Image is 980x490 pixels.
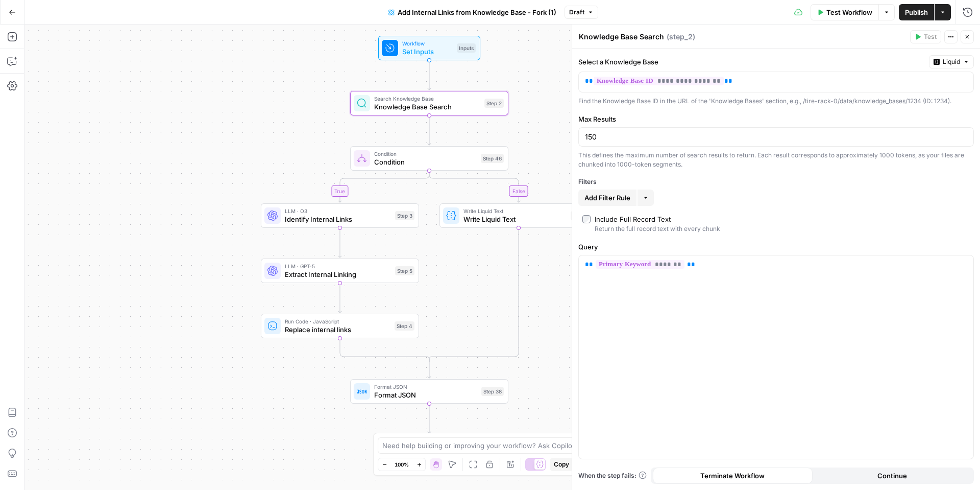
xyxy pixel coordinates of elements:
[261,314,419,338] div: Run Code · JavaScriptReplace internal linksStep 4
[578,177,974,186] div: Filters
[374,383,477,391] span: Format JSON
[285,214,391,224] span: Identify Internal Links
[350,434,508,459] div: EndOutput
[463,207,567,215] span: Write Liquid Text
[338,283,341,313] g: Edge from step_5 to step_4
[439,203,598,228] div: Write Liquid TextWrite Liquid TextStep 50
[402,39,453,48] span: Workflow
[457,43,476,53] div: Inputs
[428,359,431,378] g: Edge from step_46-conditional-end to step_38
[578,242,974,252] label: Query
[428,115,431,145] g: Edge from step_2 to step_46
[402,46,453,57] span: Set Inputs
[429,228,519,362] g: Edge from step_50 to step_46-conditional-end
[261,259,419,283] div: LLM · GPT-5Extract Internal LinkingStep 5
[924,32,937,41] span: Test
[374,390,477,400] span: Format JSON
[813,468,972,484] button: Continue
[565,6,598,19] button: Draft
[667,32,695,42] span: ( step_2 )
[428,60,431,90] g: Edge from start to step_2
[578,114,974,124] label: Max Results
[578,190,636,206] button: Add Filter Rule
[374,157,477,167] span: Condition
[395,211,414,220] div: Step 3
[285,207,391,215] span: LLM · O3
[910,30,941,43] button: Test
[350,146,508,171] div: ConditionConditionStep 46
[584,193,630,203] span: Add Filter Rule
[905,7,928,17] span: Publish
[929,55,974,68] button: Liquid
[374,102,480,112] span: Knowledge Base Search
[582,215,591,223] input: Include Full Record TextReturn the full record text with every chunk
[398,7,556,17] span: Add Internal Links from Knowledge Base - Fork (1)
[382,4,562,20] button: Add Internal Links from Knowledge Base - Fork (1)
[578,151,974,169] div: This defines the maximum number of search results to return. Each result corresponds to approxima...
[350,36,508,60] div: WorkflowSet InputsInputs
[429,171,520,202] g: Edge from step_46 to step_50
[943,57,960,66] span: Liquid
[285,324,390,335] span: Replace internal links
[569,8,584,17] span: Draft
[578,57,925,67] label: Select a Knowledge Base
[261,203,419,228] div: LLM · O3Identify Internal LinksStep 3
[579,32,664,42] textarea: Knowledge Base Search
[395,321,414,331] div: Step 4
[481,154,504,163] div: Step 46
[395,266,414,275] div: Step 5
[877,471,907,481] span: Continue
[481,387,504,396] div: Step 38
[595,224,720,234] div: Return the full record text with every chunk
[578,471,647,480] a: When the step fails:
[350,379,508,404] div: Format JSONFormat JSONStep 38
[811,4,878,20] button: Test Workflow
[700,471,765,481] span: Terminate Workflow
[463,214,567,224] span: Write Liquid Text
[826,7,872,17] span: Test Workflow
[550,458,573,471] button: Copy
[428,404,431,433] g: Edge from step_38 to end
[338,228,341,258] g: Edge from step_3 to step_5
[285,269,391,279] span: Extract Internal Linking
[899,4,934,20] button: Publish
[338,171,429,202] g: Edge from step_46 to step_3
[285,262,391,270] span: LLM · GPT-5
[374,150,477,158] span: Condition
[374,95,480,103] span: Search Knowledge Base
[350,91,508,115] div: Search Knowledge BaseKnowledge Base SearchStep 2
[484,99,504,108] div: Step 2
[554,460,569,469] span: Copy
[578,97,974,106] div: Find the Knowledge Base ID in the URL of the 'Knowledge Bases' section, e.g., /tire-rack-0/data/k...
[395,460,409,469] span: 100%
[595,214,671,224] div: Include Full Record Text
[285,317,390,325] span: Run Code · JavaScript
[340,338,429,362] g: Edge from step_4 to step_46-conditional-end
